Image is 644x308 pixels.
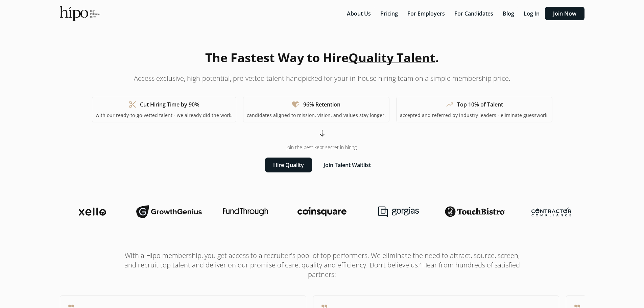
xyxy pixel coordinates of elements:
[446,100,454,109] span: trending_up
[119,251,525,279] h1: With a Hipo membership, you get access to a recruiter's pool of top performers. We eliminate the ...
[60,6,100,21] img: official-logo
[349,49,435,66] span: Quality Talent
[303,100,340,109] h1: 96% Retention
[265,158,312,172] button: Hire Quality
[205,49,439,67] h1: The Fastest Way to Hire .
[96,112,233,119] p: with our ready-to-go-vetted talent - we already did the work.
[531,207,571,216] img: contractor-compliance-logo
[315,158,379,172] button: Join Talent Waitlist
[136,205,202,218] img: growthgenius-logo
[400,112,549,119] p: accepted and referred by industry leaders - eliminate guesswork.
[223,208,268,216] img: fundthrough-logo
[128,100,137,109] span: content_cut
[292,100,300,109] span: heart_check
[376,7,402,20] button: Pricing
[520,7,544,20] button: Log In
[79,208,106,216] img: xello-logo
[450,10,499,17] a: For Candidates
[297,207,346,216] img: coinsquare-logo
[378,206,419,217] img: gorgias-logo
[134,74,510,83] p: Access exclusive, high-potential, pre-vetted talent handpicked for your in-house hiring team on a...
[545,10,585,17] a: Join Now
[343,10,376,17] a: About Us
[545,7,585,20] button: Join Now
[286,144,358,151] span: Join the best kept secret in hiring.
[140,100,199,109] h1: Cut Hiring Time by 90%
[403,7,449,20] button: For Employers
[457,100,503,109] h1: Top 10% of Talent
[499,10,520,17] a: Blog
[376,10,403,17] a: Pricing
[318,129,326,137] span: arrow_cool_down
[247,112,386,119] p: candidates aligned to mission, vision, and values stay longer.
[520,10,545,17] a: Log In
[445,206,505,217] img: touchbistro-logo
[450,7,497,20] button: For Candidates
[499,7,518,20] button: Blog
[343,7,375,20] button: About Us
[403,10,450,17] a: For Employers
